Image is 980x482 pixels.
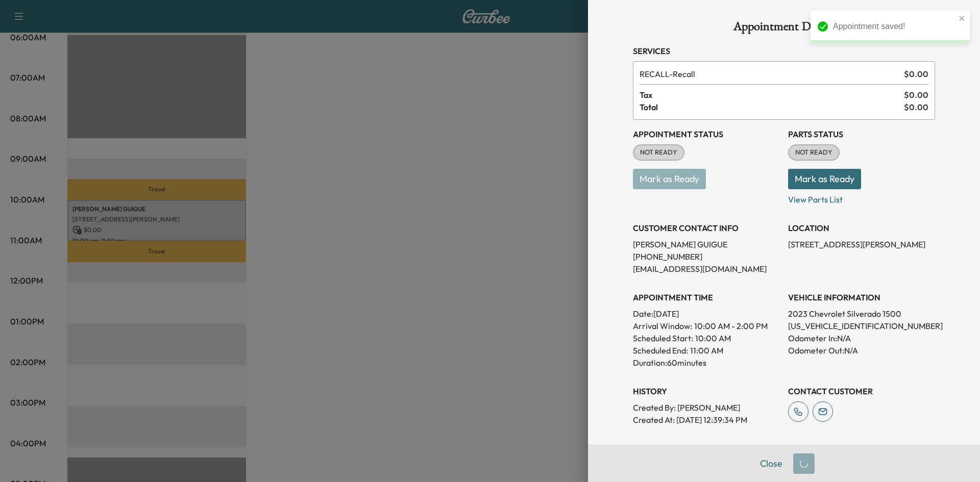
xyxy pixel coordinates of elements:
span: Total [640,101,904,113]
span: Recall [640,68,900,80]
p: 11:00 AM [690,344,723,357]
div: Appointment saved! [833,20,955,33]
h3: Parts Status [788,128,935,140]
p: [PHONE_NUMBER] [633,250,780,263]
h3: History [633,385,780,397]
span: 10:00 AM - 2:00 PM [694,320,768,332]
span: NOT READY [634,147,683,158]
span: $ 0.00 [904,68,928,80]
p: [EMAIL_ADDRESS][DOMAIN_NAME] [633,263,780,275]
h3: Appointment Status [633,128,780,140]
h1: Appointment Details [633,20,935,37]
span: $ 0.00 [904,89,928,101]
button: close [959,14,966,22]
p: Duration: 60 minutes [633,357,780,369]
p: Scheduled Start: [633,332,693,344]
h3: LOCATION [788,222,935,234]
h3: Services [633,45,935,57]
span: Tax [640,89,904,101]
p: [STREET_ADDRESS][PERSON_NAME] [788,238,935,250]
p: View Parts List [788,189,935,206]
p: Arrival Window: [633,320,780,332]
h3: CONTACT CUSTOMER [788,385,935,397]
h3: VEHICLE INFORMATION [788,291,935,303]
p: 2023 Chevrolet Silverado 1500 [788,308,935,320]
button: Close [753,453,789,474]
p: Created By : [PERSON_NAME] [633,401,780,414]
p: [US_VEHICLE_IDENTIFICATION_NUMBER] [788,320,935,332]
p: [PERSON_NAME] GUIGUE [633,238,780,250]
p: Odometer Out: N/A [788,344,935,357]
p: 10:00 AM [695,332,731,344]
button: Mark as Ready [788,169,861,189]
span: NOT READY [789,147,839,158]
h3: APPOINTMENT TIME [633,291,780,303]
p: Created At : [DATE] 12:39:34 PM [633,414,780,426]
p: Scheduled End: [633,344,688,357]
h3: NOTES [633,442,935,454]
p: Odometer In: N/A [788,332,935,344]
h3: CUSTOMER CONTACT INFO [633,222,780,234]
p: Date: [DATE] [633,308,780,320]
span: $ 0.00 [904,101,928,113]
